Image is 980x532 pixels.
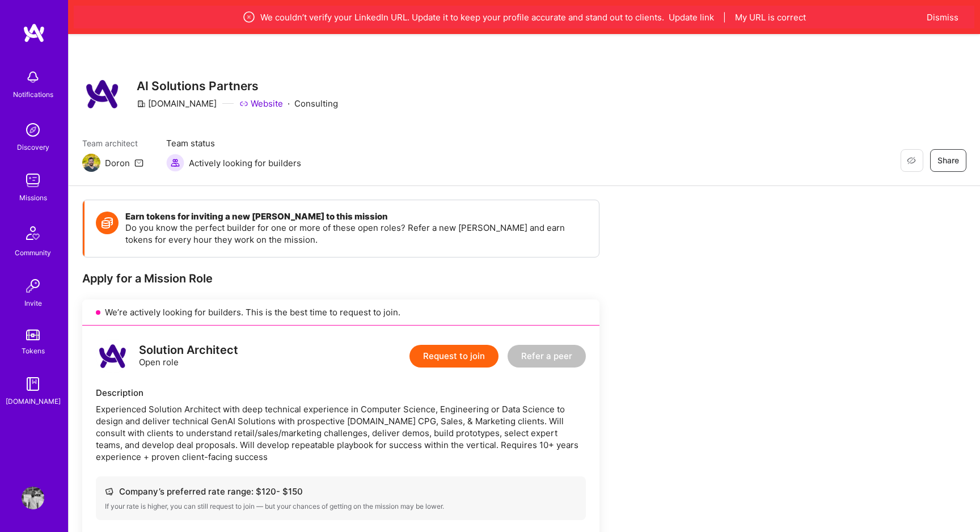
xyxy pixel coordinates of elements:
[6,395,61,407] div: [DOMAIN_NAME]
[22,373,44,395] img: guide book
[105,485,577,497] div: Company’s preferred rate range: $ 120 - $ 150
[19,192,47,204] div: Missions
[937,155,959,166] span: Share
[13,88,53,100] div: Notifications
[105,157,130,169] div: Doron
[508,345,586,368] button: Refer a peer
[96,339,130,373] img: logo
[134,158,143,167] i: icon Mail
[82,154,100,172] img: Team Architect
[127,10,921,24] div: We couldn’t verify your LinkedIn URL. Update it to keep your profile accurate and stand out to cl...
[22,275,44,297] img: Invite
[125,212,588,222] h4: Earn tokens for inviting a new [PERSON_NAME] to this mission
[189,157,301,169] span: Actively looking for builders
[239,98,283,109] a: Website
[19,219,47,247] img: Community
[166,137,301,149] span: Team status
[96,387,586,399] div: Description
[105,502,577,511] div: If your rate is higher, you can still request to join — but your chances of getting on the missio...
[669,11,714,23] button: Update link
[409,345,499,368] button: Request to join
[96,403,586,463] div: Experienced Solution Architect with deep technical experience in Computer Science, Engineering or...
[930,149,966,172] button: Share
[26,330,40,340] img: tokens
[23,23,45,43] img: logo
[137,99,146,108] i: icon CompanyGray
[82,74,123,115] img: Company Logo
[82,271,599,286] div: Apply for a Mission Role
[22,66,44,88] img: bell
[82,299,599,326] div: We’re actively looking for builders. This is the best time to request to join.
[139,344,238,356] div: Solution Architect
[17,141,49,153] div: Discovery
[166,154,184,172] img: Actively looking for builders
[907,156,916,165] i: icon EyeClosed
[137,79,338,93] h3: AI Solutions Partners
[15,247,51,259] div: Community
[22,487,44,509] img: User Avatar
[125,222,588,246] p: Do you know the perfect builder for one or more of these open roles? Refer a new [PERSON_NAME] an...
[96,212,119,234] img: Token icon
[735,11,806,23] button: My URL is correct
[288,98,290,109] div: ·
[22,119,44,141] img: discovery
[24,297,42,309] div: Invite
[105,487,113,496] i: icon Cash
[22,345,45,357] div: Tokens
[723,11,726,23] span: |
[82,137,143,149] span: Team architect
[22,169,44,192] img: teamwork
[239,98,338,109] div: Consulting
[927,11,958,23] button: Dismiss
[139,344,238,368] div: Open role
[137,98,217,109] div: [DOMAIN_NAME]
[19,487,47,509] a: User Avatar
